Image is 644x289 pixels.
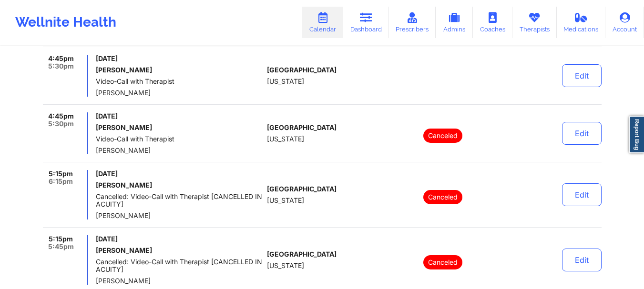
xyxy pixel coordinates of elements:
[267,262,304,269] span: [US_STATE]
[96,193,263,208] span: Cancelled: Video-Call with Therapist [CANCELLED IN ACUITY]
[302,7,343,38] a: Calendar
[267,185,337,193] span: [GEOGRAPHIC_DATA]
[423,129,462,143] p: Canceled
[96,181,263,189] h6: [PERSON_NAME]
[436,7,473,38] a: Admins
[49,178,73,185] span: 6:15pm
[343,7,389,38] a: Dashboard
[96,235,263,243] span: [DATE]
[267,250,337,258] span: [GEOGRAPHIC_DATA]
[267,135,304,143] span: [US_STATE]
[48,55,74,62] span: 4:45pm
[473,7,512,38] a: Coaches
[562,122,602,145] button: Edit
[562,249,602,271] button: Edit
[267,78,304,85] span: [US_STATE]
[557,7,606,38] a: Medications
[48,62,74,70] span: 5:30pm
[423,190,462,204] p: Canceled
[96,170,263,178] span: [DATE]
[49,235,73,243] span: 5:15pm
[96,78,263,85] span: Video-Call with Therapist
[629,116,644,153] a: Report Bug
[48,243,74,250] span: 5:45pm
[389,7,436,38] a: Prescribers
[96,124,263,131] h6: [PERSON_NAME]
[267,124,337,131] span: [GEOGRAPHIC_DATA]
[423,255,462,269] p: Canceled
[96,135,263,143] span: Video-Call with Therapist
[48,120,74,128] span: 5:30pm
[267,197,304,204] span: [US_STATE]
[96,258,263,273] span: Cancelled: Video-Call with Therapist [CANCELLED IN ACUITY]
[96,147,263,154] span: [PERSON_NAME]
[49,170,73,178] span: 5:15pm
[96,212,263,219] span: [PERSON_NAME]
[96,55,263,62] span: [DATE]
[512,7,557,38] a: Therapists
[96,89,263,97] span: [PERSON_NAME]
[605,7,644,38] a: Account
[48,112,74,120] span: 4:45pm
[562,64,602,87] button: Edit
[562,183,602,206] button: Edit
[96,277,263,285] span: [PERSON_NAME]
[267,66,337,74] span: [GEOGRAPHIC_DATA]
[96,66,263,74] h6: [PERSON_NAME]
[96,247,263,254] h6: [PERSON_NAME]
[96,112,263,120] span: [DATE]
